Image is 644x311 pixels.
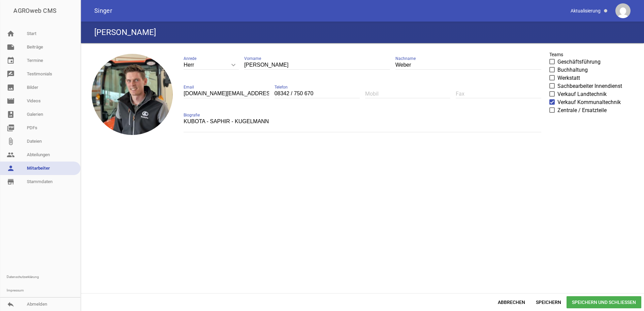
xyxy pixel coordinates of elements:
[7,151,15,159] i: people
[228,60,239,70] i: keyboard_arrow_down
[492,296,530,308] span: Abbrechen
[557,106,607,114] span: Zentrale / Ersatzteile
[94,27,156,38] h4: [PERSON_NAME]
[557,66,588,74] span: Buchhaltung
[7,97,15,105] i: movie
[94,8,112,14] span: Singer
[7,83,15,92] i: image
[557,74,580,82] span: Werkstatt
[557,58,601,66] span: Geschäftsführung
[7,70,15,78] i: rate_review
[7,43,15,51] i: note
[549,51,563,58] label: Teams
[7,30,15,38] i: home
[7,124,15,132] i: picture_as_pdf
[557,98,621,106] span: Verkauf Kommunaltechnik
[530,296,567,308] span: Speichern
[7,178,15,186] i: store_mall_directory
[557,90,607,98] span: Verkauf Landtechnik
[7,164,15,172] i: person
[7,57,15,65] i: event
[7,300,15,308] i: reply
[567,296,641,308] span: Speichern und Schließen
[7,137,15,145] i: attach_file
[7,110,15,118] i: photo_album
[557,82,622,90] span: Sachbearbeiter Innendienst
